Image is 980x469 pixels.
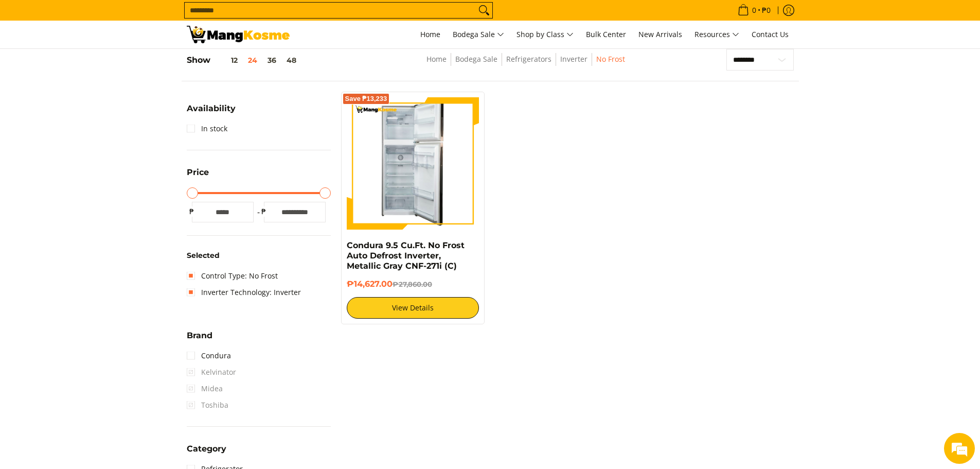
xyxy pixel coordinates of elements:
span: Home [420,29,440,39]
summary: Open [187,332,212,348]
a: Inverter Technology: Inverter [187,284,301,301]
span: Brand [187,332,212,340]
span: 0 [751,7,758,14]
span: Toshiba [187,397,228,413]
button: 12 [210,56,243,64]
div: Chat with us now [54,58,173,71]
span: New Arrivals [638,29,682,39]
nav: Main Menu [300,21,794,48]
h6: ₱14,627.00 [347,279,479,289]
a: Inverter [560,54,587,64]
span: We're online! [60,130,142,234]
button: 24 [243,56,262,64]
a: Home [426,54,447,64]
a: View Details [347,297,479,319]
span: Contact Us [752,29,789,39]
span: Save ₱13,233 [345,96,387,102]
img: Condura 9.5 Cu.Ft. No Frost Auto Defrost Inverter, Metallic Gray CNF-271i (C) - 0 [382,97,444,230]
img: Bodega Sale Refrigerator l Mang Kosme: Home Appliances Warehouse Sale [187,26,290,43]
span: ₱ [187,206,197,217]
a: Home [415,21,446,48]
span: Shop by Class [516,28,574,41]
span: No Frost [596,53,625,66]
h5: Show [187,55,301,65]
a: Resources [689,21,744,48]
span: ₱0 [760,7,772,14]
a: Condura 9.5 Cu.Ft. No Frost Auto Defrost Inverter, Metallic Gray CNF-271i (C) [347,240,465,271]
span: • [735,5,774,16]
span: Price [187,168,209,177]
del: ₱27,860.00 [393,280,432,288]
button: 36 [262,56,281,64]
a: Shop by Class [511,21,579,48]
span: Bodega Sale [453,28,504,41]
button: 48 [281,56,301,64]
span: Bulk Center [586,29,626,39]
textarea: Type your message and hit 'Enter' [5,281,196,317]
a: Control Type: No Frost [187,268,278,284]
a: Condura [187,348,231,364]
a: In stock [187,120,227,137]
div: Minimize live chat window [169,5,193,30]
a: Refrigerators [506,54,551,64]
a: Bodega Sale [448,21,509,48]
span: Midea [187,380,223,397]
span: Category [187,445,226,453]
button: Search [476,3,492,18]
nav: Breadcrumbs [360,53,691,76]
span: Resources [694,28,739,41]
span: Availability [187,105,236,113]
a: Contact Us [746,21,794,48]
a: Bodega Sale [455,54,497,64]
a: New Arrivals [633,21,687,48]
summary: Open [187,105,236,120]
h6: Selected [187,251,331,260]
summary: Open [187,445,226,461]
span: ₱ [259,206,269,217]
span: Kelvinator [187,364,236,380]
summary: Open [187,168,209,184]
a: Bulk Center [581,21,631,48]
